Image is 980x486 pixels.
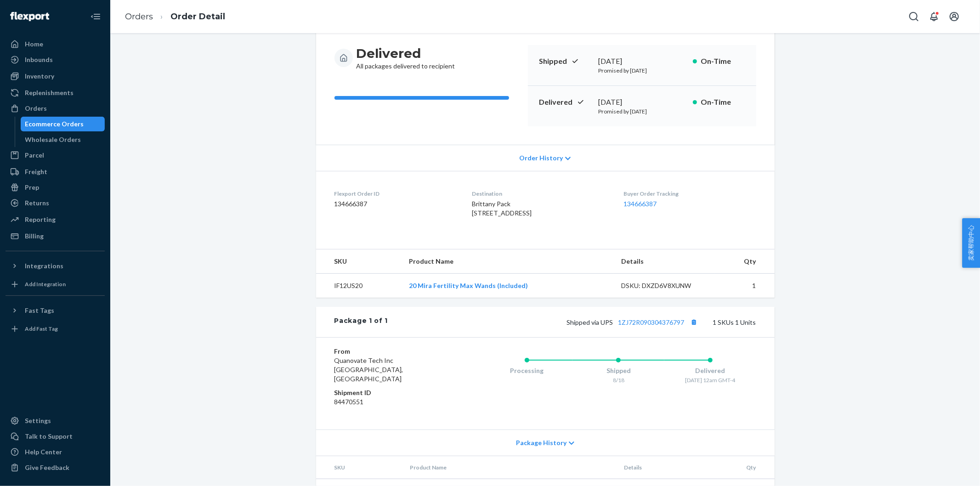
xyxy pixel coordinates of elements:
[481,366,573,375] div: Processing
[925,7,943,26] button: Open notifications
[701,56,745,67] p: On-Time
[118,3,232,30] ol: breadcrumbs
[25,55,53,64] div: Inbounds
[25,280,66,288] div: Add Integration
[6,277,105,292] a: Add Integration
[25,261,63,271] div: Integrations
[599,56,685,67] div: [DATE]
[25,416,51,425] div: Settings
[664,376,756,384] div: [DATE] 12am GMT-4
[25,447,62,457] div: Help Center
[945,7,963,26] button: Open account menu
[623,190,756,198] dt: Buyer Order Tracking
[6,229,105,243] a: Billing
[25,151,44,160] div: Parcel
[25,88,74,97] div: Replenishments
[6,180,105,195] a: Prep
[6,69,105,84] a: Inventory
[714,274,774,298] td: 1
[567,318,700,326] span: Shipped via UPS
[519,153,563,163] span: Order History
[539,56,591,67] p: Shipped
[539,97,591,107] p: Delivered
[599,107,685,115] p: Promised by [DATE]
[10,12,49,21] img: Flexport logo
[572,376,664,384] div: 8/18
[621,281,708,290] div: DSKU: DXZD6V8XUNW
[357,45,455,71] div: All packages delivered to recipient
[316,249,402,274] th: SKU
[6,445,105,459] a: Help Center
[170,11,225,22] a: Order Detail
[25,183,39,192] div: Prep
[6,85,105,100] a: Replenishments
[334,356,403,383] span: Quanovate Tech Inc [GEOGRAPHIC_DATA], [GEOGRAPHIC_DATA]
[6,212,105,227] a: Reporting
[599,97,685,107] div: [DATE]
[316,456,403,479] th: SKU
[25,104,47,113] div: Orders
[25,135,81,144] div: Wholesale Orders
[316,274,402,298] td: IF12US20
[25,306,54,315] div: Fast Tags
[472,200,532,217] span: Brittany Pack [STREET_ADDRESS]
[25,72,54,81] div: Inventory
[388,316,756,328] div: 1 SKUs 1 Units
[21,132,105,147] a: Wholesale Orders
[25,198,49,208] div: Returns
[6,148,105,163] a: Parcel
[962,218,980,268] button: 卖家帮助中心
[701,97,745,107] p: On-Time
[6,52,105,67] a: Inbounds
[334,388,444,397] dt: Shipment ID
[6,429,105,444] a: Talk to Support
[334,199,457,209] dd: 134666387
[688,316,700,328] button: Copy tracking number
[25,463,69,472] div: Give Feedback
[402,249,614,274] th: Product Name
[125,11,153,22] a: Orders
[472,190,609,198] dt: Destination
[623,200,657,208] a: 134666387
[25,215,56,224] div: Reporting
[25,119,84,129] div: Ecommerce Orders
[905,7,923,26] button: Open Search Box
[6,322,105,336] a: Add Fast Tag
[6,413,105,428] a: Settings
[334,347,444,356] dt: From
[334,397,444,407] dd: 84470551
[25,432,73,441] div: Talk to Support
[617,456,718,479] th: Details
[6,460,105,475] button: Give Feedback
[6,303,105,318] button: Fast Tags
[614,249,715,274] th: Details
[6,196,105,210] a: Returns
[6,101,105,116] a: Orders
[718,456,774,479] th: Qty
[25,167,47,176] div: Freight
[664,366,756,375] div: Delivered
[25,40,43,49] div: Home
[599,67,685,74] p: Promised by [DATE]
[21,117,105,131] a: Ecommerce Orders
[357,45,455,62] h3: Delivered
[25,232,44,241] div: Billing
[409,282,528,289] a: 20 Mira Fertility Max Wands (Included)
[6,259,105,273] button: Integrations
[714,249,774,274] th: Qty
[334,190,457,198] dt: Flexport Order ID
[403,456,617,479] th: Product Name
[572,366,664,375] div: Shipped
[618,318,685,326] a: 1ZJ72R090304376797
[25,325,58,333] div: Add Fast Tag
[334,316,388,328] div: Package 1 of 1
[86,7,105,26] button: Close Navigation
[6,164,105,179] a: Freight
[6,37,105,51] a: Home
[516,438,566,447] span: Package History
